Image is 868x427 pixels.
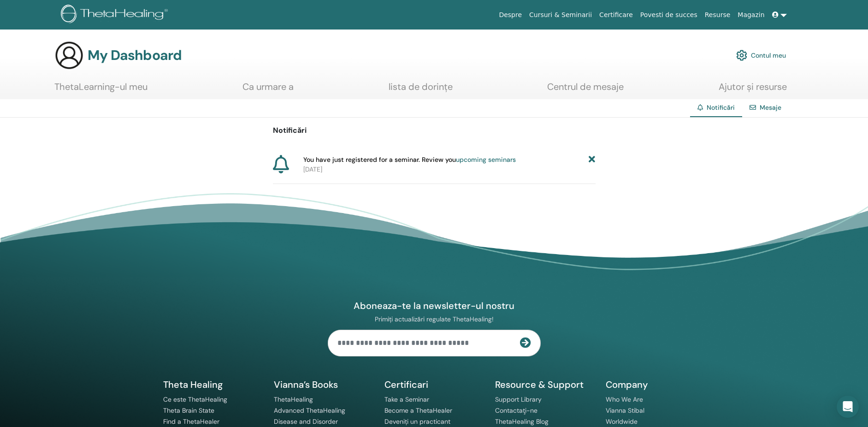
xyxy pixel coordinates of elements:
[495,395,542,403] a: Support Library
[384,417,450,426] a: Deveniți un practicant
[736,47,747,63] img: cog.svg
[495,6,526,24] a: Despre
[384,379,484,391] h5: Certificari
[701,6,734,24] a: Resurse
[384,406,452,415] a: Become a ThetaHealer
[707,103,735,112] span: Notificări
[837,396,859,418] div: Open Intercom Messenger
[495,379,595,391] h5: Resource & Support
[384,395,429,403] a: Take a Seminar
[242,81,294,99] a: Ca urmare a
[163,379,263,391] h5: Theta Healing
[274,379,373,391] h5: Vianna’s Books
[637,6,701,24] a: Povesti de succes
[274,417,338,426] a: Disease and Disorder
[526,6,596,24] a: Cursuri & Seminarii
[88,47,182,64] h3: My Dashboard
[736,45,786,65] a: Contul meu
[734,6,768,24] a: Magazin
[303,155,516,165] span: You have just registered for a seminar. Review you
[163,395,227,403] a: Ce este ThetaHealing
[719,81,787,99] a: Ajutor și resurse
[606,379,705,391] h5: Company
[61,5,171,25] img: logo.png
[274,406,345,415] a: Advanced ThetaHealing
[760,103,781,112] a: Mesaje
[547,81,624,99] a: Centrul de mesaje
[456,155,516,164] a: upcoming seminars
[303,165,596,174] p: [DATE]
[495,406,537,415] a: Contactaţi-ne
[163,417,219,426] a: Find a ThetaHealer
[328,300,541,312] h4: Aboneaza-te la newsletter-ul nostru
[54,81,148,99] a: ThetaLearning-ul meu
[273,125,596,136] p: Notificări
[606,417,638,426] a: Worldwide
[495,417,549,426] a: ThetaHealing Blog
[274,395,313,403] a: ThetaHealing
[606,406,644,415] a: Vianna Stibal
[596,6,637,24] a: Certificare
[54,41,84,70] img: generic-user-icon.jpg
[606,395,643,403] a: Who We Are
[389,81,453,99] a: lista de dorințe
[328,315,541,323] p: Primiți actualizări regulate ThetaHealing!
[163,406,214,415] a: Theta Brain State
